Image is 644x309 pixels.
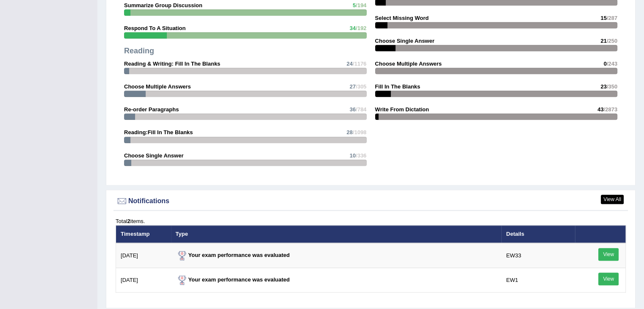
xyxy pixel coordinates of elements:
span: /250 [607,38,617,44]
span: 28 [346,129,352,135]
strong: Reading:Fill In The Blanks [124,129,193,135]
div: Total items. [116,217,626,225]
strong: Choose Multiple Answers [124,83,191,90]
th: Details [501,225,575,243]
strong: Choose Single Answer [124,152,183,159]
span: /194 [356,2,366,8]
a: View [598,273,619,285]
strong: Select Missing Word [375,15,429,21]
span: 5 [353,2,356,8]
span: 23 [600,83,606,90]
td: EW1 [501,268,575,292]
span: /336 [356,152,366,159]
td: EW33 [501,243,575,268]
strong: Summarize Group Discussion [124,2,202,8]
td: [DATE] [116,268,171,292]
span: /2873 [603,106,617,113]
strong: Your exam performance was evaluated [176,276,290,283]
strong: Your exam performance was evaluated [176,252,290,258]
span: /287 [607,15,617,21]
strong: Reading [124,47,154,55]
span: /192 [356,25,366,31]
span: 10 [350,152,356,159]
span: 15 [600,15,606,21]
b: 2 [127,218,130,224]
span: 21 [600,38,606,44]
a: View [598,248,619,261]
strong: Choose Multiple Answers [375,61,442,67]
a: View All [601,195,624,204]
span: 43 [597,106,603,113]
span: 27 [350,83,356,90]
th: Timestamp [116,225,171,243]
div: Notifications [116,195,626,207]
strong: Choose Single Answer [375,38,434,44]
strong: Fill In The Blanks [375,83,420,90]
strong: Respond To A Situation [124,25,185,31]
strong: Reading & Writing: Fill In The Blanks [124,61,220,67]
span: 24 [346,61,352,67]
th: Type [171,225,502,243]
span: /350 [607,83,617,90]
strong: Write From Dictation [375,106,429,113]
span: 34 [350,25,356,31]
strong: Re-order Paragraphs [124,106,179,113]
span: /305 [356,83,366,90]
span: /784 [356,106,366,113]
span: /243 [607,61,617,67]
span: /1176 [353,61,367,67]
td: [DATE] [116,243,171,268]
span: 0 [603,61,606,67]
span: /1098 [353,129,367,135]
span: 36 [350,106,356,113]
